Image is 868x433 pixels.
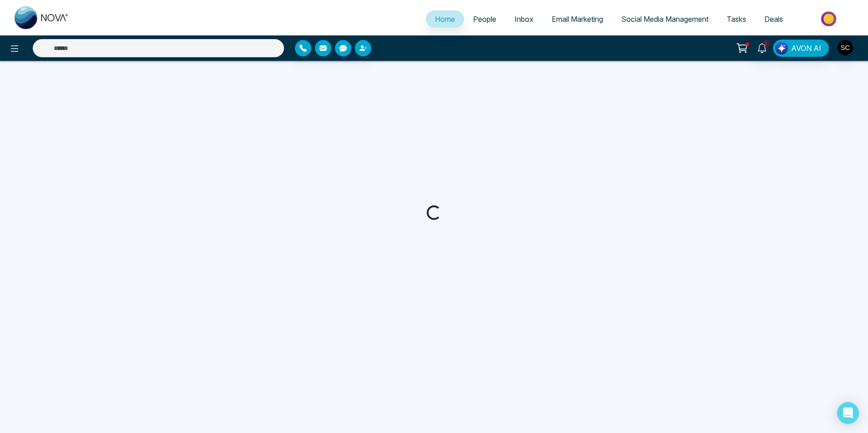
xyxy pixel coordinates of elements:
a: Inbox [505,10,543,28]
img: Nova CRM Logo [15,6,69,29]
span: Social Media Management [621,15,708,24]
span: People [473,15,496,24]
span: Tasks [727,15,746,24]
a: Tasks [718,10,755,28]
a: People [464,10,505,28]
button: AVON AI [773,40,829,57]
span: AVON AI [791,43,821,54]
img: User Avatar [838,40,853,55]
span: Home [435,15,455,24]
img: Market-place.gif [797,9,863,29]
img: Lead Flow [775,42,788,55]
span: Email Marketing [552,15,603,24]
span: Inbox [514,15,534,24]
a: Social Media Management [612,10,718,28]
span: Deals [764,15,783,24]
div: Open Intercom Messenger [837,402,859,424]
span: 1 [762,40,770,48]
a: Home [426,10,464,28]
a: Deals [755,10,792,28]
a: 1 [751,40,773,55]
a: Email Marketing [543,10,612,28]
